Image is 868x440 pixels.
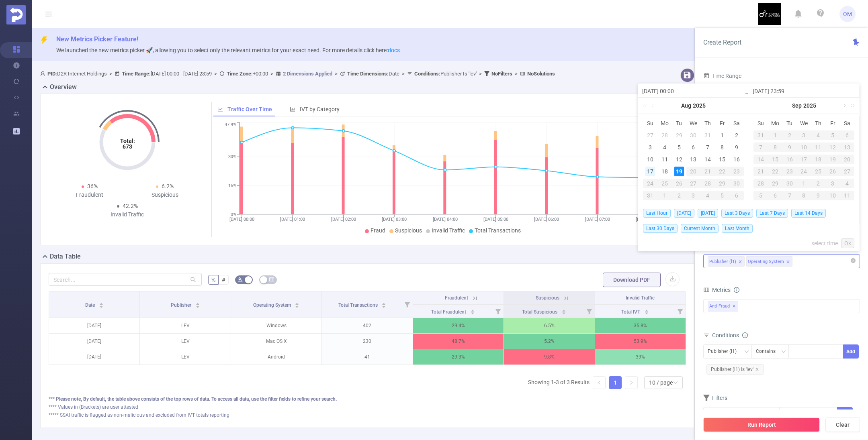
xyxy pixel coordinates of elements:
td: September 9, 2025 [782,141,797,153]
div: 5 [715,191,729,200]
td: September 4, 2025 [811,129,825,141]
td: September 5, 2025 [715,189,729,202]
td: July 28, 2025 [657,129,672,141]
span: Mo [657,120,672,127]
div: 16 [732,155,741,164]
td: October 6, 2025 [768,189,782,202]
td: August 11, 2025 [657,153,672,165]
input: Search... [49,273,202,286]
span: Last Month [722,224,753,233]
th: Sat [840,117,854,129]
div: 3 [645,143,655,152]
i: icon: thunderbolt [40,36,48,44]
tspan: [DATE] 08:00 [636,217,661,222]
span: Su [753,120,768,127]
td: September 29, 2025 [768,177,782,189]
div: 6 [688,143,698,152]
div: 1 [768,130,782,140]
span: [DATE] [698,209,718,218]
b: No Solutions [527,71,555,77]
div: 10 [797,143,811,152]
div: 30 [688,130,698,140]
div: 18 [660,167,669,176]
th: Fri [715,117,729,129]
div: 23 [729,167,744,176]
tspan: [DATE] 06:00 [534,217,559,222]
tspan: 15% [228,183,236,188]
div: 6 [729,191,744,200]
div: 9 [732,143,741,152]
td: August 31, 2025 [643,189,657,202]
td: August 29, 2025 [715,177,729,189]
div: 22 [768,167,782,176]
div: 4 [700,191,715,200]
i: icon: user [40,71,47,76]
button: Run Report [703,418,820,432]
td: September 27, 2025 [840,165,854,177]
td: October 3, 2025 [825,177,840,189]
li: Operating System [746,256,792,267]
div: 23 [782,167,797,176]
b: Time Dimensions : [347,71,389,77]
u: 2 Dimensions Applied [283,71,332,77]
td: August 15, 2025 [715,153,729,165]
i: icon: left [597,380,602,385]
span: > [268,71,276,77]
td: August 30, 2025 [729,177,744,189]
button: Clear [825,418,860,432]
span: > [107,71,115,77]
div: 2 [672,191,686,200]
span: Date [347,71,399,77]
div: 27 [686,179,701,188]
div: 3 [686,191,701,200]
div: 5 [674,143,684,152]
span: Invalid Traffic [432,227,465,234]
div: 8 [797,191,811,200]
span: 36% [87,183,98,189]
div: 19 [825,155,840,164]
span: We [797,120,811,127]
b: Time Range: [122,71,151,77]
div: 4 [660,143,669,152]
td: September 22, 2025 [768,165,782,177]
a: Next year (Control + right) [846,98,856,114]
div: 9 [782,143,797,152]
div: 10 [645,155,655,164]
div: 1 [717,130,727,140]
div: 15 [768,155,782,164]
tspan: 0% [231,212,236,217]
span: New Metrics Picker Feature! [56,35,138,43]
tspan: [DATE] 03:00 [382,217,407,222]
span: Su [643,120,657,127]
a: Last year (Control + left) [641,98,651,114]
td: October 5, 2025 [753,189,768,202]
td: August 24, 2025 [643,177,657,189]
i: icon: line-chart [217,106,223,112]
td: August 3, 2025 [643,141,657,153]
div: 25 [811,167,825,176]
div: 31 [703,130,712,140]
div: 22 [715,167,729,176]
span: > [512,71,520,77]
td: September 21, 2025 [753,165,768,177]
td: August 8, 2025 [715,141,729,153]
td: August 7, 2025 [700,141,715,153]
div: 18 [811,155,825,164]
tspan: [DATE] 00:00 [229,217,254,222]
div: 17 [797,155,811,164]
div: 29 [674,130,684,140]
td: September 19, 2025 [825,153,840,165]
tspan: [DATE] 04:00 [432,217,457,222]
a: 2025 [802,98,817,114]
div: Invalid Traffic [90,210,165,219]
td: August 5, 2025 [672,141,686,153]
span: Time Range [703,73,741,79]
span: Th [811,120,825,127]
span: Last Hour [643,209,671,218]
a: select time [811,236,838,251]
td: October 8, 2025 [797,189,811,202]
td: August 17, 2025 [643,165,657,177]
span: Fr [715,120,729,127]
td: August 20, 2025 [686,165,701,177]
div: 31 [643,191,657,200]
